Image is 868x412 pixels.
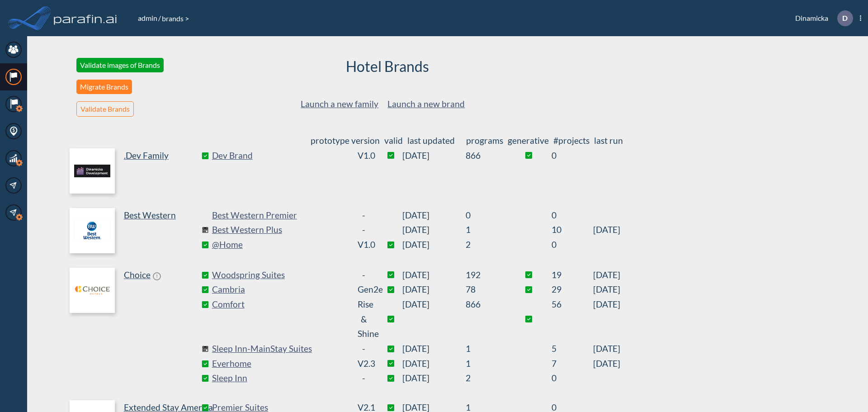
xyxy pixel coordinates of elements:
[552,341,593,356] sapn: 5
[466,371,506,386] sapn: 2
[402,268,466,283] span: [DATE]
[70,148,115,194] img: logo
[407,135,455,146] span: last updated
[552,282,593,297] sapn: 29
[466,268,506,283] sapn: 192
[301,99,378,109] a: Launch a new family
[124,268,151,283] p: Choice
[402,223,466,237] span: [DATE]
[466,237,506,252] sapn: 2
[358,282,370,297] div: Gen2e
[552,268,593,283] sapn: 19
[358,371,370,386] div: -
[594,135,623,146] span: last run
[70,268,205,386] a: Choice!
[552,371,593,386] sapn: 0
[124,148,169,163] p: .Dev Family
[593,282,620,297] span: [DATE]
[161,14,190,23] span: brands >
[387,99,465,109] a: Launch a new brand
[384,135,403,146] span: valid
[124,208,176,223] p: Best Western
[212,268,348,283] a: Woodspring Suites
[508,135,549,146] span: generative
[466,282,506,297] sapn: 78
[466,341,506,356] sapn: 1
[593,356,620,371] span: [DATE]
[70,208,115,253] img: logo
[212,297,348,341] a: Comfort
[70,268,115,313] img: logo
[402,297,466,341] span: [DATE]
[466,208,506,223] sapn: 0
[346,58,429,75] h2: Hotel Brands
[212,237,348,252] a: @Home
[466,135,503,146] span: programs
[593,268,620,283] span: [DATE]
[212,356,348,371] a: Everhome
[76,101,134,117] button: Validate Brands
[402,371,466,386] span: [DATE]
[466,223,506,237] sapn: 1
[212,282,348,297] a: Cambria
[358,208,370,223] div: -
[137,14,158,22] a: admin
[70,208,205,253] a: Best Western
[358,223,370,237] div: -
[466,356,506,371] sapn: 1
[552,208,593,223] sapn: 0
[552,223,593,237] sapn: 10
[552,237,593,252] sapn: 0
[552,356,593,371] sapn: 7
[552,148,593,163] sapn: 0
[202,346,208,352] img: comingSoon
[358,148,370,163] div: v1.0
[402,341,466,356] span: [DATE]
[70,148,205,194] a: .Dev Family
[358,237,370,252] div: v1.0
[552,297,593,341] sapn: 56
[782,10,861,26] div: Dinamicka
[402,356,466,371] span: [DATE]
[212,223,348,237] a: Best Western Plus
[593,341,620,356] span: [DATE]
[842,14,848,22] p: D
[358,341,370,356] div: -
[358,356,370,371] div: v2.3
[52,9,119,27] img: logo
[137,13,161,24] li: /
[153,272,161,280] span: !
[212,208,348,223] a: Best Western Premier
[553,135,590,146] span: #projects
[212,371,348,386] a: Sleep Inn
[466,148,506,163] sapn: 866
[466,297,506,341] sapn: 866
[311,135,380,146] span: prototype version
[402,237,466,252] span: [DATE]
[402,148,466,163] span: [DATE]
[76,80,132,94] button: Migrate Brands
[593,223,620,237] span: [DATE]
[212,148,348,163] a: Dev Brand
[202,227,208,233] img: comingSoon
[212,341,348,356] a: Sleep Inn-MainStay Suites
[358,268,370,283] div: -
[402,282,466,297] span: [DATE]
[76,58,164,72] button: Validate images of Brands
[593,297,620,341] span: [DATE]
[402,208,466,223] span: [DATE]
[358,297,370,341] div: Rise & Shine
